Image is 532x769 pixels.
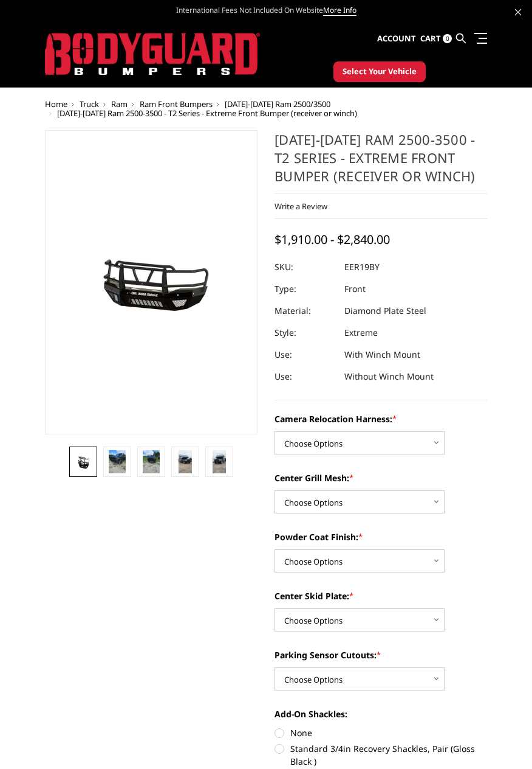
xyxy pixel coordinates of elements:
label: None [275,726,487,739]
dt: Type: [275,278,335,300]
dd: With Winch Mount [344,344,420,366]
dd: Front [344,278,366,300]
label: Parking Sensor Cutouts: [275,649,487,661]
dt: Style: [275,322,335,344]
a: Account [377,23,416,55]
label: Powder Coat Finish: [275,531,487,543]
a: Write a Review [275,201,327,212]
label: Standard 3/4in Recovery Shackles, Pair (Gloss Black ) [275,742,487,768]
span: [DATE]-[DATE] Ram 2500-3500 - T2 Series - Extreme Front Bumper (receiver or winch) [57,108,357,119]
label: Camera Relocation Harness: [275,412,487,425]
dd: Without Winch Mount [344,366,434,388]
img: 2019-2025 Ram 2500-3500 - T2 Series - Extreme Front Bumper (receiver or winch) [109,450,126,473]
span: $1,910.00 - $2,840.00 [275,231,390,248]
a: Ram [111,99,128,110]
a: Truck [80,99,99,110]
dt: Use: [275,344,335,366]
h1: [DATE]-[DATE] Ram 2500-3500 - T2 Series - Extreme Front Bumper (receiver or winch) [275,130,487,194]
a: 2019-2025 Ram 2500-3500 - T2 Series - Extreme Front Bumper (receiver or winch) [45,130,257,434]
dt: Material: [275,300,335,322]
a: Ram Front Bumpers [140,99,213,110]
dd: EER19BY [344,256,380,278]
img: 2019-2025 Ram 2500-3500 - T2 Series - Extreme Front Bumper (receiver or winch) [49,234,254,330]
a: [DATE]-[DATE] Ram 2500/3500 [225,99,330,110]
dt: SKU: [275,256,335,278]
img: 2019-2025 Ram 2500-3500 - T2 Series - Extreme Front Bumper (receiver or winch) [179,450,191,473]
span: Select Your Vehicle [343,66,417,78]
label: Center Skid Plate: [275,590,487,602]
span: Account [377,33,416,44]
img: BODYGUARD BUMPERS [45,33,260,75]
a: Cart 0 [420,23,452,55]
a: More Info [323,5,356,16]
label: Add-On Shackles: [275,708,487,720]
a: Home [45,99,67,110]
dd: Extreme [344,322,378,344]
span: Cart [420,33,441,44]
span: 0 [443,34,452,43]
button: Select Your Vehicle [333,61,426,82]
img: 2019-2025 Ram 2500-3500 - T2 Series - Extreme Front Bumper (receiver or winch) [73,450,94,473]
img: 2019-2025 Ram 2500-3500 - T2 Series - Extreme Front Bumper (receiver or winch) [143,450,160,473]
dd: Diamond Plate Steel [344,300,426,322]
label: Center Grill Mesh: [275,471,487,484]
img: 2019-2025 Ram 2500-3500 - T2 Series - Extreme Front Bumper (receiver or winch) [213,450,225,473]
dt: Use: [275,366,335,388]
